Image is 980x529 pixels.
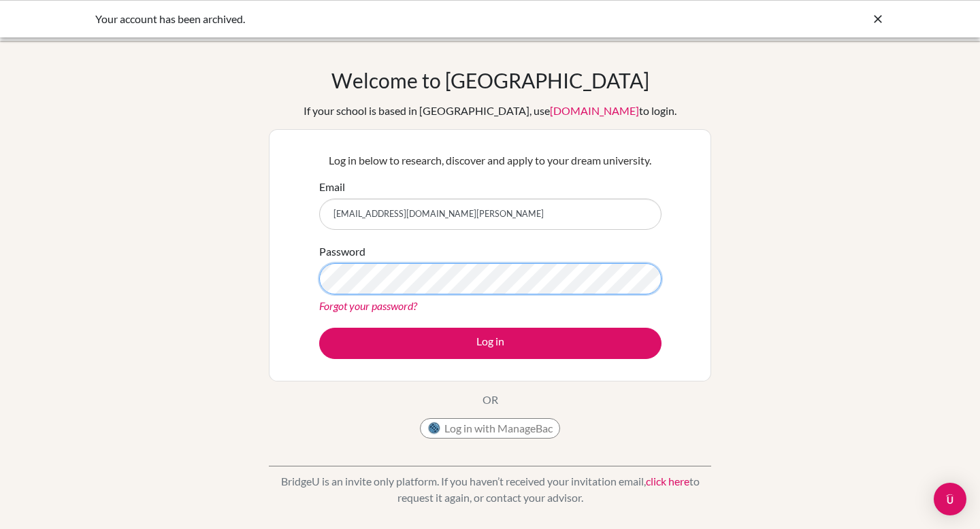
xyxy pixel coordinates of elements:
[319,243,365,260] label: Password
[646,475,689,488] a: click here
[331,68,649,92] h1: Welcome to [GEOGRAPHIC_DATA]
[550,104,639,117] a: [DOMAIN_NAME]
[319,328,661,359] button: Log in
[934,483,966,515] div: Open Intercom Messenger
[483,392,498,408] p: OR
[269,473,711,506] p: BridgeU is an invite only platform. If you haven’t received your invitation email, to request it ...
[319,179,345,195] label: Email
[95,11,681,27] div: Your account has been archived.
[420,418,560,439] button: Log in with ManageBac
[319,299,417,312] a: Forgot your password?
[319,152,661,169] p: Log in below to research, discover and apply to your dream university.
[304,103,676,119] div: If your school is based in [GEOGRAPHIC_DATA], use to login.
